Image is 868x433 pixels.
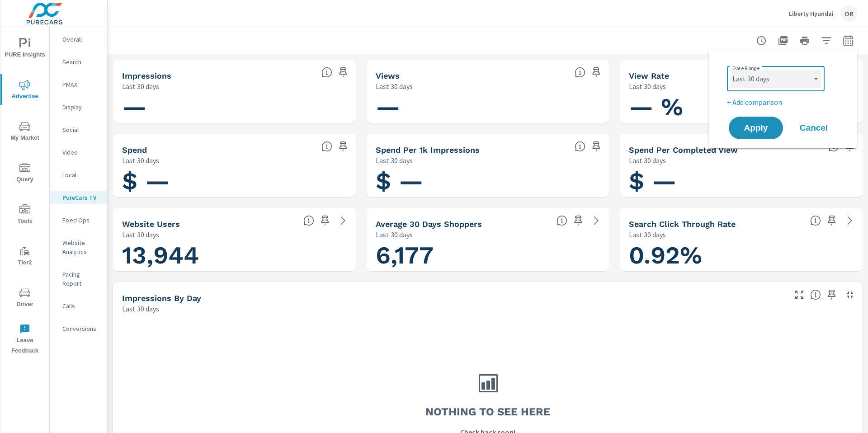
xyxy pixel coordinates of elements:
[575,141,585,152] span: Total spend per 1,000 impressions. [Source: This data is provided by the video advertising platform]
[62,35,100,44] p: Overall
[321,141,332,152] span: Cost of your connected TV ad campaigns. [Source: This data is provided by the video advertising p...
[825,213,839,228] span: Save this to your personalized report
[571,213,585,228] span: Save this to your personalized report
[425,404,550,419] h3: Nothing to see here
[336,213,350,228] a: See more details in report
[796,32,814,50] button: Print Report
[50,322,107,335] div: Conversions
[62,270,100,288] p: Pacing Report
[376,81,413,92] p: Last 30 days
[789,9,834,18] p: Liberty Hyundai
[796,124,832,132] span: Cancel
[50,33,107,46] div: Overall
[841,5,857,22] div: DR
[810,215,821,226] span: Percentage of users who viewed your campaigns who clicked through to your website. For example, i...
[376,92,600,122] h1: —
[50,299,107,313] div: Calls
[376,229,413,240] p: Last 30 days
[629,145,738,155] h5: Spend Per Completed View
[825,287,839,302] span: Save this to your personalized report
[0,27,49,360] div: nav menu
[318,213,332,228] span: Save this to your personalized report
[50,236,107,259] div: Website Analytics
[3,80,47,102] span: Advertise
[629,81,666,92] p: Last 30 days
[62,324,100,333] p: Conversions
[62,170,100,179] p: Local
[122,92,347,122] h1: —
[629,166,854,197] h1: $ —
[3,204,47,226] span: Tools
[50,268,107,290] div: Pacing Report
[817,32,835,50] button: Apply Filters
[62,216,100,225] p: Fixed Ops
[321,67,332,78] span: Number of times your connected TV ad was presented to a user. [Source: This data is provided by t...
[62,80,100,89] p: PMAX
[50,55,107,69] div: Search
[122,219,180,229] h5: Website Users
[62,301,100,311] p: Calls
[629,219,736,229] h5: Search Click Through Rate
[62,103,100,112] p: Display
[62,125,100,134] p: Social
[62,193,100,202] p: PureCars TV
[738,124,774,132] span: Apply
[810,289,821,300] span: The number of impressions, broken down by the day of the week they occurred.
[376,166,600,197] h1: $ —
[3,324,47,356] span: Leave Feedback
[376,71,400,80] h5: Views
[3,121,47,143] span: My Market
[50,78,107,91] div: PMAX
[376,145,480,155] h5: Spend Per 1k Impressions
[50,123,107,136] div: Social
[376,240,600,271] h1: 6,177
[62,57,100,66] p: Search
[3,246,47,268] span: Tier2
[50,100,107,114] div: Display
[843,213,857,228] a: See more details in report
[839,32,857,50] button: Select Date Range
[50,213,107,227] div: Fixed Ops
[122,293,201,303] h5: Impressions by Day
[629,92,854,122] h1: — %
[575,67,585,78] span: Number of times your connected TV ad was viewed completely by a user. [Source: This data is provi...
[303,215,314,226] span: Unique website visitors over the selected time period. [Source: Website Analytics]
[792,287,807,302] button: Make Fullscreen
[3,38,47,60] span: PURE Insights
[122,166,347,197] h1: $ —
[629,155,666,166] p: Last 30 days
[122,303,159,314] p: Last 30 days
[629,229,666,240] p: Last 30 days
[3,287,47,310] span: Driver
[62,238,100,256] p: Website Analytics
[589,65,604,80] span: Save this to your personalized report
[376,219,482,229] h5: Average 30 Days Shoppers
[122,240,347,271] h1: 13,944
[122,145,147,155] h5: Spend
[336,65,350,80] span: Save this to your personalized report
[122,81,159,92] p: Last 30 days
[376,155,413,166] p: Last 30 days
[729,117,783,139] button: Apply
[629,71,669,80] h5: View Rate
[787,117,841,139] button: Cancel
[589,213,604,228] a: See more details in report
[62,148,100,157] p: Video
[629,240,854,271] h1: 0.92%
[774,32,792,50] button: "Export Report to PDF"
[50,191,107,204] div: PureCars TV
[122,155,159,166] p: Last 30 days
[50,168,107,182] div: Local
[122,229,159,240] p: Last 30 days
[122,71,171,80] h5: Impressions
[336,139,350,154] span: Save this to your personalized report
[727,97,843,108] p: + Add comparison
[589,139,604,154] span: Save this to your personalized report
[3,163,47,185] span: Query
[50,146,107,159] div: Video
[557,215,567,226] span: A rolling 30 day total of daily Shoppers on the dealership website, averaged over the selected da...
[843,287,857,302] button: Minimize Widget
